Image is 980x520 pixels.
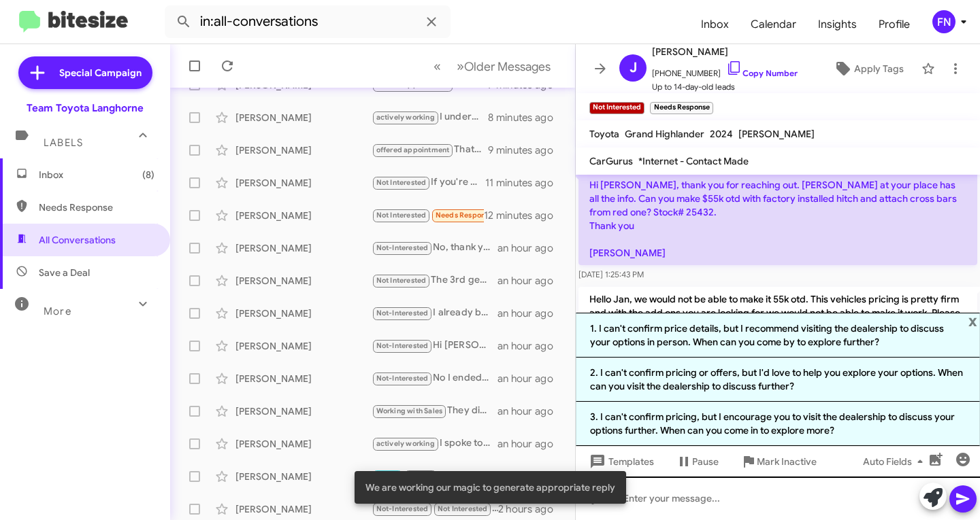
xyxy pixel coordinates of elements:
span: Save a Deal [39,266,90,279]
div: 9 minutes ago [488,143,564,157]
span: actively working [376,113,435,122]
a: Inbox [690,5,740,44]
span: x [968,313,977,329]
span: Not-Interested [376,374,429,383]
span: Mark Inactive [757,449,817,474]
div: [PERSON_NAME] [235,274,372,288]
div: [PERSON_NAME] [235,502,372,516]
li: 2. I can't confirm pricing or offers, but I'd love to help you explore your options. When can you... [576,358,980,402]
li: 1. I can't confirm price details, but I recommend visiting the dealership to discuss your options... [576,313,980,358]
div: [PERSON_NAME] [235,176,372,190]
span: More [44,305,71,317]
div: Team Toyota Langhorne [27,101,144,115]
button: FN [921,10,965,33]
span: Not Interested [376,178,427,187]
span: Needs Response [436,211,493,220]
div: an hour ago [497,241,564,255]
span: « [434,58,441,75]
div: FN [932,10,955,33]
nav: Page navigation example [426,52,559,80]
span: Templates [587,449,654,474]
p: Hello Jan, we would not be able to make it 55k otd. This vehicles pricing is pretty firm and with... [578,287,977,339]
p: Hi [PERSON_NAME], thank you for reaching out. [PERSON_NAME] at your place has all the info. Can y... [578,173,977,265]
span: CarGurus [589,155,633,167]
span: Inbox [39,168,154,181]
input: Search [165,5,451,38]
span: Special Campaign [59,66,142,80]
span: Not Interested [376,211,427,220]
span: Not Interested [376,276,427,285]
li: 3. I can't confirm pricing, but I encourage you to visit the dealership to discuss your options f... [576,402,980,446]
div: [PERSON_NAME] [235,111,372,124]
div: I spoke to [PERSON_NAME] she knows my schedule [372,436,497,451]
div: That’s great to hear! Let’s schedule an appointment for you to bring in your Sierra 1500 so we ca... [372,142,488,158]
span: Needs Response [39,201,154,214]
span: [PERSON_NAME] [738,128,815,140]
a: Calendar [740,5,807,44]
div: an hour ago [497,404,564,418]
div: I already bought a car. [372,305,497,321]
div: No, thank you. I already purchased a vehicle. [372,240,497,256]
small: Needs Response [650,102,713,114]
span: Apply Tags [854,56,904,81]
span: Not-Interested [376,341,429,350]
span: Pause [692,449,719,474]
span: [DATE] 1:25:43 PM [578,269,644,279]
div: [PERSON_NAME] [235,470,372,483]
div: The 3rd gen RAV that I reached out about was no longer in inventory. If you get another 3rd gen, ... [372,273,497,288]
div: an hour ago [497,274,564,288]
a: Profile [868,5,921,44]
span: [PHONE_NUMBER] [652,60,798,80]
div: [PERSON_NAME] [235,372,372,385]
div: No I ended up buying another car [DATE] [372,370,497,386]
div: [PERSON_NAME] [235,143,372,157]
span: Auto Fields [863,449,928,474]
div: 12 minutes ago [484,209,564,222]
a: Special Campaign [18,56,152,89]
span: » [457,58,464,75]
button: Next [448,52,559,80]
div: [PERSON_NAME] [235,404,372,418]
span: 2024 [710,128,733,140]
div: They did a while ago but my payment may go up and I rather my payments be lowered [372,403,497,419]
div: 8 minutes ago [488,111,564,124]
a: Insights [807,5,868,44]
span: Grand Highlander [625,128,704,140]
div: Can you make that number without my adds? [372,207,484,223]
span: We are working our magic to generate appropriate reply [365,481,615,494]
button: Pause [665,449,730,474]
a: Copy Number [726,68,798,78]
div: Hi [PERSON_NAME] thanks for Reaching out the car is no longer available [372,338,497,353]
span: [PERSON_NAME] [652,44,798,60]
span: Labels [44,137,83,149]
span: Not-Interested [376,309,429,317]
div: I understand you're looking for a Highlander. Let's schedule a time for you to visit and check ou... [372,109,488,125]
span: offered appointment [376,145,450,154]
div: an hour ago [497,437,564,451]
div: [PERSON_NAME] [235,339,372,353]
div: an hour ago [497,339,564,353]
span: All Conversations [39,233,116,247]
span: actively working [376,439,435,448]
span: Up to 14-day-old leads [652,80,798,94]
div: [PERSON_NAME] [235,307,372,320]
div: [PERSON_NAME] [235,437,372,451]
div: 11 minutes ago [485,176,564,190]
span: (8) [142,168,154,181]
div: [PERSON_NAME] [235,241,372,255]
div: If you're considering options once you get more information please feel free to swing by to discu... [372,175,485,190]
div: [PERSON_NAME] [235,209,372,222]
button: Auto Fields [852,449,939,474]
button: Templates [576,449,665,474]
span: Older Messages [464,59,551,74]
small: Not Interested [589,102,644,114]
span: Working with Sales [376,406,443,415]
button: Previous [425,52,449,80]
div: an hour ago [497,372,564,385]
div: an hour ago [497,307,564,320]
button: Apply Tags [821,56,915,81]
